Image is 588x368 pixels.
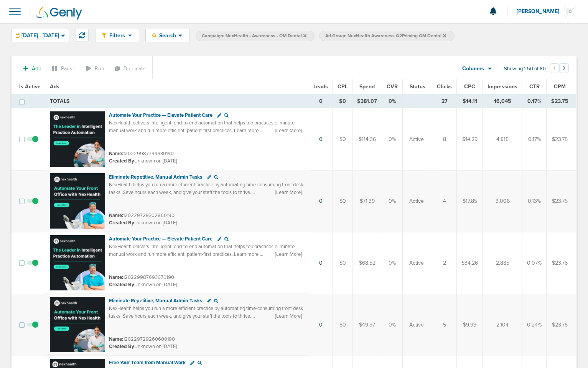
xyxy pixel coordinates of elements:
[387,83,398,90] span: CVR
[109,343,134,350] span: Created By
[109,236,212,242] span: Automate Your Practice — Elevate Patient Care
[109,305,303,319] span: NexHealth helps you run a more efficient practice by automating time-consuming front desk tasks. ...
[319,260,323,266] a: 0
[19,63,46,74] button: Add
[352,170,382,232] td: $71.39
[457,232,483,294] td: $34.26
[410,83,425,90] span: Status
[547,232,576,294] td: $23.75
[409,136,424,143] span: Active
[333,94,352,108] td: $0
[483,108,522,171] td: 4,815
[109,336,123,342] span: Name:
[517,9,565,14] span: [PERSON_NAME]
[333,294,352,356] td: $0
[554,83,566,90] span: CPM
[109,244,295,257] span: NexHealth delivers intelligent, end-to-end automation that helps top practices eliminate manual w...
[109,158,134,164] span: Created By
[382,170,403,232] td: 0%
[109,212,123,219] span: Name:
[109,151,174,157] small: 120229987799330190
[109,281,177,288] small: Unknown on [DATE]
[36,7,82,20] img: Genly
[547,94,576,108] td: $23.75
[338,83,348,90] span: CPL
[109,360,186,366] span: Free Your Team from Manual Work
[559,63,569,73] button: Go to next page
[522,94,547,108] td: 0.17%
[483,170,522,232] td: 3,006
[522,108,547,171] td: 0.17%
[352,108,382,171] td: $114.36
[156,32,178,39] span: Search
[550,65,569,74] ul: Pagination
[432,170,457,232] td: 4
[522,232,547,294] td: 0.07%
[457,94,483,108] td: $14.11
[464,83,475,90] span: CPC
[457,294,483,356] td: $9.99
[21,33,59,38] span: [DATE] - [DATE]
[50,83,59,90] span: Ads
[483,94,522,108] td: 16,045
[409,197,424,205] span: Active
[109,282,134,288] span: Created By
[50,235,105,290] img: Ad image
[333,170,352,232] td: $0
[313,83,328,90] span: Leads
[333,108,352,171] td: $0
[547,170,576,232] td: $23.75
[352,94,382,108] td: $381.07
[109,219,177,226] small: Unknown on [DATE]
[432,294,457,356] td: 5
[457,170,483,232] td: $17.85
[109,274,174,280] small: 120229987693070190
[202,33,306,39] span: Campaign: NexHealth - Awareness - OM Dental
[437,83,452,90] span: Clicks
[109,151,123,157] span: Name:
[45,94,309,108] td: TOTALS
[50,111,105,167] img: Ad image
[109,343,177,350] small: Unknown on [DATE]
[432,232,457,294] td: 2
[32,65,41,72] span: Add
[109,182,303,196] span: NexHealth helps you run a more efficient practice by automating time-consuming front desk tasks. ...
[409,321,424,329] span: Active
[547,294,576,356] td: $23.75
[275,251,302,258] span: [Learn More]
[19,83,41,90] span: Is Active
[109,298,202,304] span: Eliminate Repetitive, Manual Admin Tasks
[529,83,540,90] span: CTR
[483,294,522,356] td: 2,104
[382,108,403,171] td: 0%
[106,32,128,39] span: Filters
[319,198,323,204] a: 0
[352,232,382,294] td: $68.52
[109,336,175,342] small: 120229729260600190
[319,322,323,328] a: 0
[488,83,517,90] span: Impressions
[432,108,457,171] td: 8
[50,173,105,229] img: Ad image
[319,136,323,143] a: 0
[382,94,403,108] td: 0%
[432,94,457,108] td: 27
[462,65,484,73] span: Columns
[547,108,576,171] td: $23.75
[522,294,547,356] td: 0.24%
[382,232,403,294] td: 0%
[109,112,212,118] span: Automate Your Practice — Elevate Patient Care
[109,120,295,134] span: NexHealth delivers intelligent, end-to-end automation that helps top practices eliminate manual w...
[109,212,175,219] small: 120229729302860190
[275,189,302,196] span: [Learn More]
[109,274,123,280] span: Name:
[522,170,547,232] td: 0.13%
[50,297,105,352] img: Ad image
[483,232,522,294] td: 2,885
[275,127,302,134] span: [Learn More]
[382,294,403,356] td: 0%
[409,259,424,267] span: Active
[325,33,446,39] span: Ad Group: NexHealth Awareness Q2Priming OM Dental
[352,294,382,356] td: $49.97
[275,313,302,320] span: [Learn More]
